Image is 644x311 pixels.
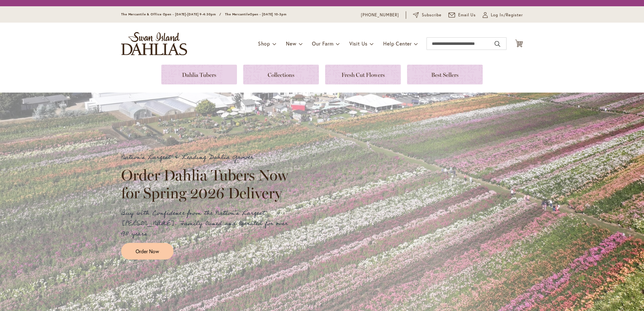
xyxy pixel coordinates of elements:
[383,40,412,47] span: Help Center
[413,12,442,18] a: Subscribe
[349,40,368,47] span: Visit Us
[286,40,296,47] span: New
[121,152,294,163] p: Nation's Largest & Leading Dahlia Grower
[121,32,187,55] a: store logo
[121,12,250,16] span: The Mercantile & Office Open - [DATE]-[DATE] 9-4:30pm / The Mercantile
[361,12,399,18] a: [PHONE_NUMBER]
[422,12,442,18] span: Subscribe
[121,166,294,201] h2: Order Dahlia Tubers Now for Spring 2026 Delivery
[495,39,500,49] button: Search
[312,40,333,47] span: Our Farm
[250,12,287,16] span: Open - [DATE] 10-3pm
[491,12,523,18] span: Log In/Register
[458,12,476,18] span: Email Us
[136,248,159,255] span: Order Now
[121,208,294,239] p: Buy with Confidence from the Nation's Largest [PERSON_NAME]. Family Owned and Operated for over 9...
[483,12,523,18] a: Log In/Register
[121,243,174,260] a: Order Now
[448,12,476,18] a: Email Us
[258,40,270,47] span: Shop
